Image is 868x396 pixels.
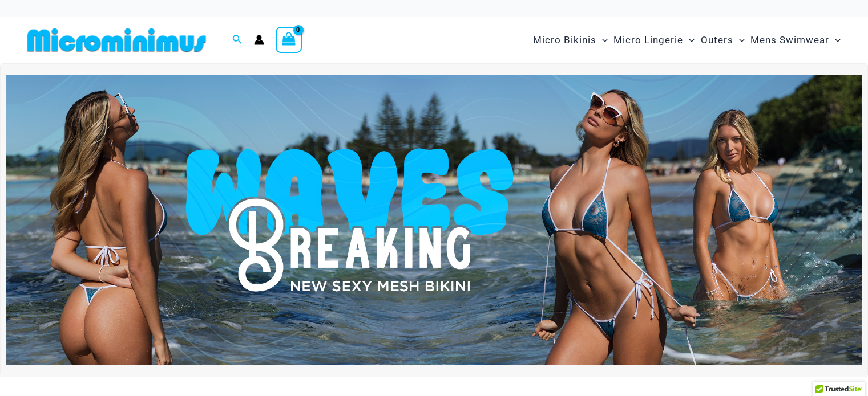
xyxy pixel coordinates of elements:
[232,33,243,47] a: Search icon link
[528,21,845,59] nav: Site Navigation
[683,26,695,55] span: Menu Toggle
[701,26,733,55] span: Outers
[748,23,843,58] a: Mens SwimwearMenu ToggleMenu Toggle
[750,26,829,55] span: Mens Swimwear
[829,26,841,55] span: Menu Toggle
[276,27,302,53] a: View Shopping Cart, empty
[698,23,748,58] a: OutersMenu ToggleMenu Toggle
[596,26,608,55] span: Menu Toggle
[733,26,745,55] span: Menu Toggle
[613,26,683,55] span: Micro Lingerie
[611,23,697,58] a: Micro LingerieMenu ToggleMenu Toggle
[23,27,211,53] img: MM SHOP LOGO FLAT
[533,26,596,55] span: Micro Bikinis
[254,35,264,45] a: Account icon link
[6,75,862,365] img: Waves Breaking Ocean Bikini Pack
[530,23,611,58] a: Micro BikinisMenu ToggleMenu Toggle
